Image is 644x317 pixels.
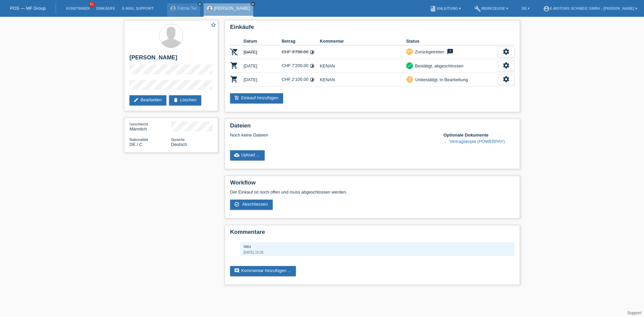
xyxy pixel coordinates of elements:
[406,37,498,45] th: Status
[230,190,515,195] p: Der Einkauf ist noch offen und muss abgeschlossen werden.
[244,59,282,73] td: [DATE]
[502,75,510,83] i: settings
[230,24,515,34] h2: Einkäufe
[282,59,320,73] td: CHF 7'200.00
[230,122,515,133] h2: Dateien
[251,2,255,6] i: close
[198,2,202,6] i: close
[310,63,315,68] i: Fixe Raten (48 Raten)
[230,179,515,190] h2: Workflow
[133,97,139,103] i: edit
[627,311,641,315] a: Support
[413,76,468,83] div: Unbestätigt, in Bearbeitung
[282,45,320,59] td: CHF 3'790.00
[230,266,296,276] a: commentKommentar hinzufügen ...
[129,121,171,131] div: Männlich
[177,6,197,11] a: Fatma Ter
[244,45,282,59] td: [DATE]
[282,73,320,87] td: CHF 2'100.00
[171,138,185,142] span: Sprache
[129,138,148,142] span: Nationalität
[320,59,406,73] td: KENAN
[63,6,93,10] a: Kund*innen
[234,152,239,158] i: cloud_upload
[230,200,273,210] a: check_circle_outline Abschliessen
[210,22,216,29] a: star_border
[230,93,283,103] a: add_shopping_cartEinkauf hinzufügen
[230,133,435,138] div: Noch keine Dateien
[89,2,95,7] span: 61
[129,122,148,126] span: Geschlecht
[244,251,511,254] div: [DATE] 15:26
[543,5,550,12] i: account_circle
[171,142,187,147] span: Deutsch
[407,63,412,68] i: check
[129,95,166,105] a: editBearbeiten
[407,49,412,54] i: undo
[430,5,436,12] i: book
[119,6,157,10] a: E-Mail Support
[244,37,282,45] th: Datum
[129,142,142,147] span: Deutschland / C / 02.05.2018
[443,133,515,138] h4: Optionale Dokumente
[449,139,505,144] a: Vertragskopie (POWERPAY)
[214,6,250,11] a: [PERSON_NAME]
[129,54,213,64] h2: [PERSON_NAME]
[198,2,202,6] a: close
[502,62,510,69] i: settings
[471,6,512,10] a: buildWerkzeuge ▾
[230,61,238,69] i: POSP00028031
[234,268,239,273] i: comment
[93,6,118,10] a: Einkäufe
[10,6,46,11] a: POS — MF Group
[426,6,464,10] a: bookAnleitung ▾
[230,229,515,239] h2: Kommentare
[230,48,238,56] i: POSP00028026
[282,37,320,45] th: Betrag
[518,6,533,10] a: DE ▾
[242,202,268,207] span: Abschliessen
[230,150,265,160] a: cloud_uploadUpload ...
[320,37,406,45] th: Kommentar
[210,22,216,28] i: star_border
[310,77,315,82] i: Fixe Raten (48 Raten)
[234,95,239,101] i: add_shopping_cart
[251,2,255,6] a: close
[474,5,481,12] i: build
[173,97,178,103] i: delete
[502,48,510,55] i: settings
[413,62,464,69] div: Bestätigt, abgeschlossen
[320,73,406,87] td: KENAN
[310,50,315,55] i: Fixe Raten (24 Raten)
[244,244,511,249] div: neu
[169,95,201,105] a: deleteLöschen
[234,202,239,207] i: check_circle_outline
[540,6,641,10] a: account_circleE-Motors Schweiz GmbH - [PERSON_NAME] ▾
[413,48,444,55] div: Zurückgetreten
[244,73,282,87] td: [DATE]
[408,77,412,82] i: priority_high
[446,48,454,55] i: feedback
[230,75,238,83] i: POSP00028625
